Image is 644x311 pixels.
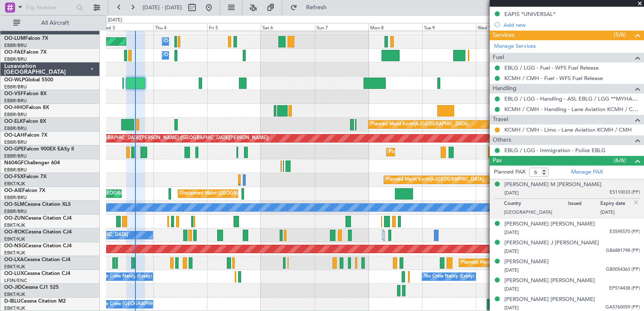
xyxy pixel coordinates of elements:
[4,299,66,304] a: D-IBLUCessna Citation M2
[504,75,603,82] a: KCMH / CMH - Fuel - WFS Fuel Release
[4,105,49,110] a: OO-HHOFalcon 8X
[606,247,640,254] span: GB6881798 (PP)
[4,202,71,207] a: OO-SLMCessna Citation XLS
[4,188,22,193] span: OO-AIE
[504,209,568,218] p: [GEOGRAPHIC_DATA]
[422,23,476,31] div: Tue 9
[164,35,221,48] div: Owner Melsbroek Air Base
[4,264,25,270] a: EBKT/KJK
[4,299,21,304] span: D-IBLU
[504,295,595,304] div: [PERSON_NAME] [PERSON_NAME]
[4,36,25,41] span: OO-LUM
[606,266,640,273] span: GB0054363 (PP)
[4,105,26,110] span: OO-HHO
[4,216,25,221] span: OO-ZUN
[4,208,27,215] a: EBBR/BRU
[4,139,27,145] a: EBBR/BRU
[504,10,556,18] div: EAPIS *UNIVERSAL*
[4,78,53,83] a: OO-WLPGlobal 5500
[4,98,27,104] a: EBBR/BRU
[504,190,519,196] span: [DATE]
[504,201,568,209] p: Country
[4,244,72,249] a: OO-NSGCessna Citation CJ4
[4,84,27,90] a: EBBR/BRU
[4,181,25,187] a: EBKT/KJK
[4,291,25,298] a: EBKT/KJK
[207,23,261,31] div: Fri 5
[315,23,369,31] div: Sun 7
[493,115,508,124] span: Travel
[4,78,25,83] span: OO-WLP
[26,1,74,14] input: Trip Number
[600,209,633,218] p: [DATE]
[493,84,517,93] span: Handling
[143,4,182,11] span: [DATE] - [DATE]
[461,257,613,269] div: Planned Maint [GEOGRAPHIC_DATA] ([GEOGRAPHIC_DATA] National)
[4,222,25,228] a: EBKT/KJK
[609,285,640,292] span: EP514438 (PP)
[4,133,24,138] span: OO-LAH
[180,187,338,200] div: Unplanned Maint [GEOGRAPHIC_DATA] ([GEOGRAPHIC_DATA] National)
[4,285,22,290] span: OO-JID
[9,16,91,30] button: All Aircraft
[424,270,474,283] div: No Crew Nancy (Essey)
[504,220,595,228] div: [PERSON_NAME] [PERSON_NAME]
[4,230,72,235] a: OO-ROKCessna Citation CJ4
[4,161,60,166] a: N604GFChallenger 604
[4,161,24,166] span: N604GF
[632,199,640,206] img: close
[504,267,519,273] span: [DATE]
[4,36,48,41] a: OO-LUMFalcon 7X
[4,230,25,235] span: OO-ROK
[4,119,23,124] span: OO-ELK
[4,50,23,55] span: OO-FAE
[4,50,47,55] a: OO-FAEFalcon 7X
[4,111,27,118] a: EBBR/BRU
[4,250,25,256] a: EBKT/KJK
[4,147,74,152] a: OO-GPEFalcon 900EX EASy II
[4,42,27,49] a: EBBR/BRU
[614,30,626,39] span: (5/6)
[4,91,47,96] a: OO-VSFFalcon 8X
[4,202,24,207] span: OO-SLM
[4,244,25,249] span: OO-NSG
[493,31,514,40] span: Services
[21,132,269,145] div: Planned Maint [PERSON_NAME]-[GEOGRAPHIC_DATA][PERSON_NAME] ([GEOGRAPHIC_DATA][PERSON_NAME])
[571,168,603,176] a: Manage PAX
[4,188,45,193] a: OO-AIEFalcon 7X
[4,236,25,242] a: EBKT/KJK
[614,156,626,165] span: (6/6)
[504,248,519,254] span: [DATE]
[153,23,207,31] div: Thu 4
[108,17,122,24] div: [DATE]
[600,201,633,209] p: Expiry date
[4,125,27,132] a: EBBR/BRU
[4,285,59,290] a: OO-JIDCessna CJ1 525
[4,56,27,62] a: EBBR/BRU
[504,95,640,102] a: EBLG / LGG - Handling - ASL EBLG / LGG **MYHANDLING**
[102,270,152,283] div: No Crew Nancy (Essey)
[476,23,530,31] div: Wed 10
[4,91,23,96] span: OO-VSF
[493,135,511,145] span: Others
[4,147,24,152] span: OO-GPE
[261,23,314,31] div: Sat 6
[494,168,525,176] label: Planned PAX
[504,106,640,113] a: KCMH / CMH - Handling - Lane Aviation KCMH / CMH
[494,42,536,51] a: Manage Services
[493,53,504,62] span: Fuel
[504,64,599,71] a: EBLG / LGG - Fuel - WFS Fuel Release
[504,147,605,154] a: EBLG / LGG - Immigration - Police EBLG
[369,23,422,31] div: Mon 8
[610,228,640,236] span: ES595570 (PP)
[605,304,640,311] span: GA5760059 (PP)
[504,181,602,189] div: [PERSON_NAME] M [PERSON_NAME]
[4,119,46,124] a: OO-ELKFalcon 8X
[286,1,337,14] button: Refresh
[299,5,334,10] span: Refresh
[164,49,221,62] div: Owner Melsbroek Air Base
[4,174,47,179] a: OO-FSXFalcon 7X
[371,118,468,131] div: Planned Maint Kortrijk-[GEOGRAPHIC_DATA]
[4,277,27,284] a: LFSN/ENC
[504,286,519,292] span: [DATE]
